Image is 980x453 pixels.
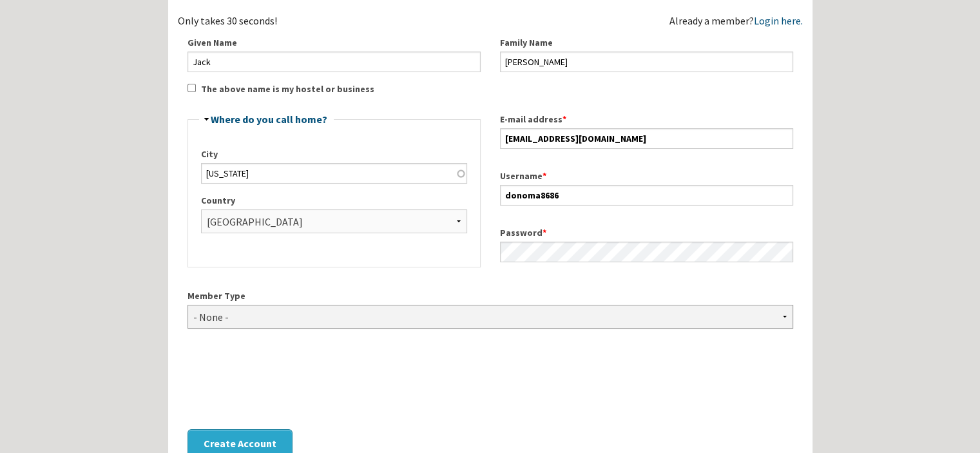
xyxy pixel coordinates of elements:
[669,15,803,26] div: Already a member?
[201,148,467,161] label: City
[201,194,467,207] label: Country
[500,113,793,126] label: E-mail address
[543,170,546,182] span: This field is required.
[178,15,490,26] div: Only takes 30 seconds!
[500,169,793,183] label: Username
[211,113,327,126] a: Where do you call home?
[500,36,793,50] label: Family Name
[187,36,481,50] label: Given Name
[754,14,803,27] a: Login here.
[500,226,793,240] label: Password
[187,289,793,303] label: Member Type
[187,359,383,409] iframe: reCAPTCHA
[543,227,546,238] span: This field is required.
[562,113,566,125] span: This field is required.
[201,82,374,96] label: The above name is my hostel or business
